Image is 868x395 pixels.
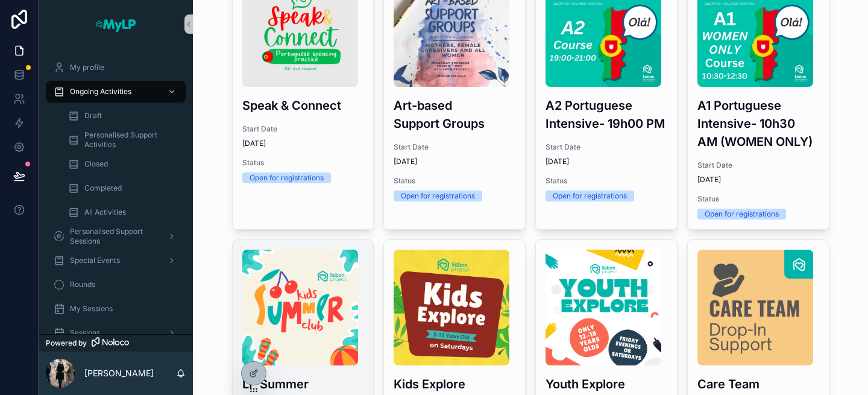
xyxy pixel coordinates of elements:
a: My profile [46,57,186,78]
a: Powered by [39,334,193,352]
a: Special Events [46,250,186,271]
h3: Speak & Connect [242,96,364,115]
a: Rounds [46,274,186,295]
span: Status [697,194,819,204]
a: All Activities [60,201,186,223]
span: [DATE] [394,157,515,166]
img: MyLP-(3).png [242,250,358,365]
img: MyLP-Youth-Explore.png [546,250,661,365]
div: Open for registrations [250,172,324,183]
span: [DATE] [697,175,819,185]
div: Open for registrations [705,209,779,220]
span: Start Date [394,142,515,152]
div: Open for registrations [401,191,475,201]
h3: A1 Portuguese Intensive- 10h30 AM (WOMEN ONLY) [697,96,819,151]
span: My Sessions [70,304,113,314]
h3: Youth Explore [546,375,667,393]
a: Completed [60,177,186,199]
span: All Activities [84,207,126,217]
span: Completed [84,183,122,193]
div: scrollable content [39,48,193,334]
span: Rounds [70,280,95,289]
a: Personalised Support Sessions [46,226,186,247]
span: Ongoing Activities [70,87,131,96]
span: Sessions [70,328,100,338]
span: [DATE] [546,157,667,166]
h3: A2 Portuguese Intensive- 19h00 PM [546,96,667,133]
span: Closed [84,159,108,169]
span: Status [242,158,364,168]
span: Start Date [546,142,667,152]
span: My profile [70,63,104,72]
span: Start Date [242,124,364,134]
span: Status [546,176,667,186]
span: Personalised Support Activities [84,130,174,150]
span: Powered by [46,338,87,348]
a: My Sessions [46,298,186,320]
span: Personalised Support Sessions [70,227,158,246]
span: Draft [84,111,102,121]
h3: Kids Explore [394,375,515,393]
span: Special Events [70,256,120,265]
img: CARE.jpg [697,250,813,365]
span: Start Date [697,160,819,170]
div: Open for registrations [553,191,627,201]
a: Personalised Support Activities [60,129,186,151]
span: [DATE] [242,139,364,148]
a: Draft [60,105,186,127]
a: Closed [60,153,186,175]
a: Sessions [46,322,186,344]
p: [PERSON_NAME] [84,367,154,379]
span: Status [394,176,515,186]
img: MyLP-Kids-Explore.png [394,250,509,365]
h3: Art-based Support Groups [394,96,515,133]
img: App logo [95,14,137,34]
a: Ongoing Activities [46,81,186,103]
